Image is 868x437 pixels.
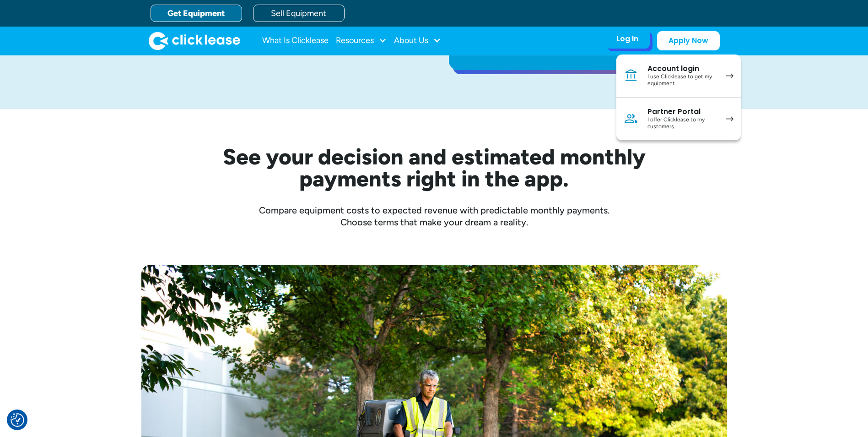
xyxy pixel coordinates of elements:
a: Apply Now [657,31,720,50]
a: What Is Clicklease [262,32,329,50]
img: arrow [726,116,733,121]
a: home [149,32,240,50]
button: Consent Preferences [11,413,24,427]
a: Sell Equipment [253,5,345,22]
a: Get Equipment [151,5,242,22]
div: About Us [394,32,441,50]
img: Clicklease logo [149,32,240,50]
h2: See your decision and estimated monthly payments right in the app. [178,146,690,190]
img: Bank icon [624,68,638,83]
a: Partner PortalI offer Clicklease to my customers. [616,98,741,140]
div: Partner Portal [647,107,717,116]
div: Account login [647,64,717,73]
div: Compare equipment costs to expected revenue with predictable monthly payments. Choose terms that ... [141,204,727,228]
img: arrow [726,73,733,78]
nav: Log In [616,55,741,140]
div: Log In [616,34,638,44]
div: Resources [336,32,387,50]
img: Person icon [624,111,638,126]
div: I offer Clicklease to my customers. [647,116,717,131]
div: I use Clicklease to get my equipment [647,73,717,87]
img: Revisit consent button [11,413,24,427]
a: Account loginI use Clicklease to get my equipment [616,55,741,98]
